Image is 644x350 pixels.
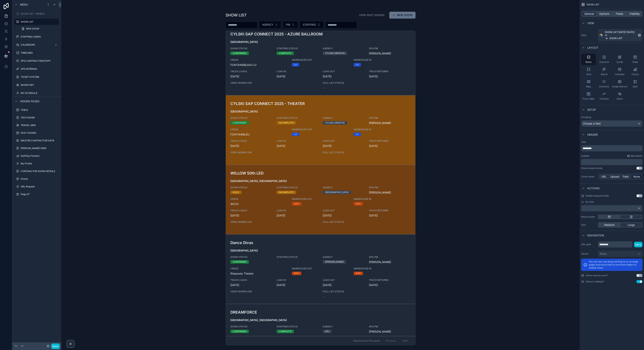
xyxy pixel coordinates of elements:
a: TRAVEL GRID [15,122,59,128]
div: CYLSKI CREATIVE [325,121,345,125]
label: URL Request [21,185,58,188]
span: TRUCK RETURNS [369,70,411,73]
span: TRUCK RETURNS [369,209,411,212]
a: SPG INTERNAL [15,66,59,72]
span: Large [628,223,635,227]
span: [DATE] [369,283,411,287]
label: Data [581,34,596,37]
span: STAFFING STATUS [277,325,318,328]
a: CALENDARS [15,42,59,48]
span: AGENCY [323,256,364,259]
h3: CYLSKI SAP CONNECT 2025 - AZURE BALLROOM [230,31,349,37]
span: STAFFING [303,23,316,27]
button: Columns [597,54,611,65]
label: TECH ROOM [21,116,58,119]
span: LOAD IN [277,139,318,143]
span: [DATE] [277,283,318,287]
h3: CYLSKI SAP CONNECT 2025 - THEATER [230,101,349,107]
a: SHOW LIST [DATE]-[DATE] v1SHOW LIST [598,29,642,41]
button: Select Button [300,21,324,28]
label: Show in sidebar? [586,280,604,283]
a: Staffing Timeline [15,153,59,159]
span: VENUE [230,58,287,61]
span: Pivot Table [582,97,595,100]
label: Staffing Timeline [21,154,58,157]
span: STAFFING STATUS [277,256,318,259]
h3: DREAMFORCE [230,309,349,315]
label: STAFFING CARDS [21,35,58,38]
span: [DATE] [230,144,272,148]
a: TABLE [15,107,59,113]
div: STC [294,202,299,206]
label: SPG INTERNAL [21,67,58,70]
label: SHOW LIST [21,20,57,23]
a: [PERSON_NAME] [369,121,391,125]
span: Cards [616,61,623,64]
span: LOAD IN [277,279,318,282]
span: [DATE] [369,75,411,78]
span: VIDEO WORKFLOW [230,151,318,154]
a: SPG CONTRACTOR/STAFF [15,58,59,64]
a: CYLSKI SAP CONNECT 2025 - THEATER[GEOGRAPHIC_DATA]SHOW STATUSCONFIRMEDSTAFFING STATUSINCOMPLETEAG... [226,95,415,165]
span: [DATE] [369,144,411,148]
div: STC [294,272,299,275]
span: WAREHOUSE OUT [292,128,349,131]
span: Checklist [599,85,609,88]
span: VIDEO WORKFLOW [230,220,318,224]
span: WAREHOUSE IN [354,198,395,201]
a: [PERSON_NAME] [369,260,391,264]
span: PULL LIST STATUS [323,81,364,84]
div: INCOMPLETE [279,191,294,194]
span: Options [599,12,609,16]
span: LOAD OUT [323,139,364,143]
label: Show record count? [586,274,608,277]
button: Single Record [612,78,627,90]
span: Rhapsody Theater [230,272,287,275]
span: Actions [587,186,600,190]
label: SPG CONTRACTOR/STAFF [21,59,58,62]
a: Dance Divas[GEOGRAPHIC_DATA]SHOW STATUSCONFIRMEDSTAFFING STATUS--AGENCY[PERSON_NAME]SPG PM[PERSON... [226,234,415,304]
label: My Profile [21,162,58,165]
label: URL path [581,243,596,246]
span: Grid [586,73,591,76]
span: [DATE] [323,75,364,78]
span: Calendar [615,73,625,76]
span: VENUE [230,198,287,201]
span: LOAD OUT [323,209,364,212]
span: TRUCK LOADS [230,70,272,73]
strong: [GEOGRAPHIC_DATA] [230,110,258,113]
span: WAREHOUSE IN [354,58,395,61]
span: SPG PM [369,186,411,189]
a: SHOW LIST [15,19,59,25]
span: Field [623,175,629,179]
span: SPG PM [369,116,411,120]
span: Setup [587,108,596,112]
a: MY SCHEDULE [15,90,59,96]
span: -- [323,86,325,90]
button: Save [634,242,642,247]
strong: [GEOGRAPHIC_DATA] [230,40,258,43]
span: WAREHOUSE OUT [292,198,349,201]
label: Iframe [21,177,58,180]
a: INVENTORY [15,82,59,88]
span: AGENCY [323,47,364,50]
span: SHOW STATUS [230,47,272,50]
div: CONFIRMED [233,121,246,125]
label: CONTRACTOR SHOW DETAILS [21,170,58,173]
p: You can now use drag and drop to re-arrange pages and move them to and from folders or nested views [589,260,640,269]
label: Subtitle [581,154,589,157]
span: VIDEO WORKFLOW [230,290,318,293]
label: MY SCHEDULE [21,92,58,95]
label: TICKET SYSTEM [21,75,58,79]
strong: [GEOGRAPHIC_DATA], [GEOGRAPHIC_DATA] [230,318,287,322]
div: CONFIRMED [233,260,246,264]
h3: WILLOW 50th LED [230,170,349,176]
span: TRUCK LOADS [230,279,272,282]
span: TRUCK LOADS [230,139,272,143]
div: [PERSON_NAME] [325,260,344,264]
a: Markdown [627,154,642,157]
div: COMPLETE [279,330,292,333]
label: Cover photo [581,175,596,178]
